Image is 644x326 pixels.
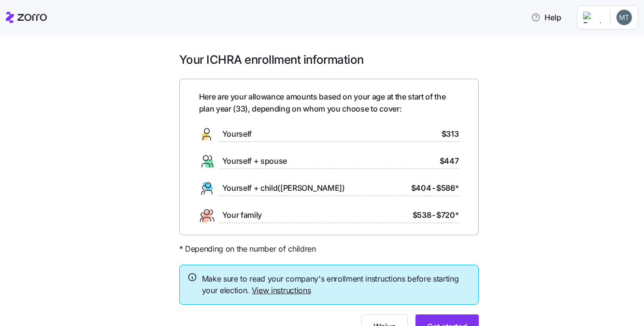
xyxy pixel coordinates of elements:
span: Here are your allowance amounts based on your age at the start of the plan year ( 33 ), depending... [199,91,459,115]
span: Help [531,12,561,23]
span: $538 [413,209,431,221]
img: Employer logo [583,12,602,23]
span: Yourself + spouse [222,155,287,167]
h1: Your ICHRA enrollment information [179,52,479,67]
button: Help [523,8,569,27]
span: Make sure to read your company's enrollment instructions before starting your election. [202,273,471,297]
span: - [432,209,435,221]
span: $313 [442,128,459,140]
span: - [432,182,435,194]
span: Your family [222,209,262,221]
a: View instructions [252,285,311,295]
span: Yourself + child([PERSON_NAME]) [222,182,345,194]
span: $404 [411,182,431,194]
span: $586 [436,182,458,194]
span: Yourself [222,128,252,140]
span: $720 [436,209,458,221]
img: 7288d3268edeb34883ded035104a030e [616,10,632,25]
span: $447 [440,155,459,167]
span: * Depending on the number of children [179,243,316,255]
